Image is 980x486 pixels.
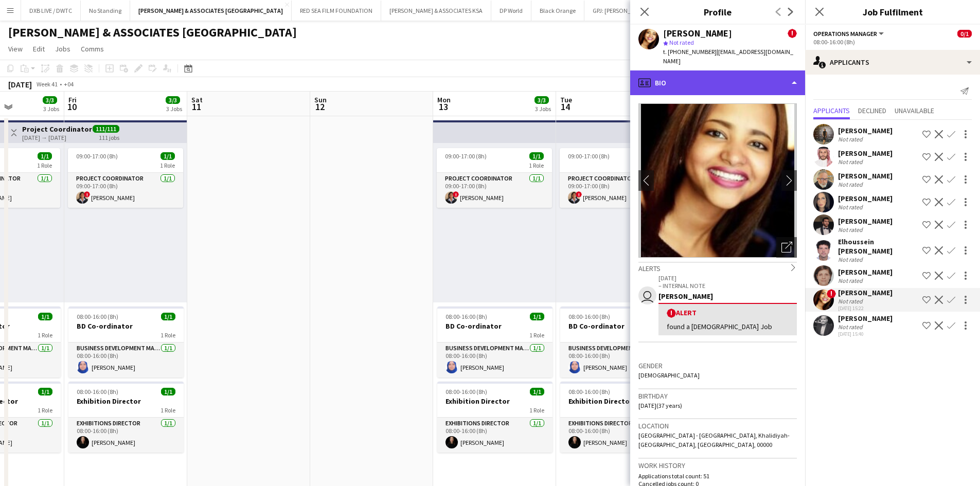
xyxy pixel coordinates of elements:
button: Black Orange [531,1,584,21]
h3: Exhibition Director [560,397,675,406]
a: Edit [29,42,49,56]
button: DXB LIVE / DWTC [21,1,81,21]
div: [PERSON_NAME] [838,171,893,181]
h3: Work history [638,461,797,470]
app-job-card: 09:00-17:00 (8h)1/11 RoleProject Coordinator1/109:00-17:00 (8h)![PERSON_NAME] [437,148,552,208]
div: [PERSON_NAME] [838,194,893,203]
span: ! [827,289,836,298]
div: [DATE] 15:40 [838,331,893,337]
app-job-card: 08:00-16:00 (8h)1/1Exhibition Director1 RoleExhibitions Director1/108:00-16:00 (8h)[PERSON_NAME] [68,382,184,453]
div: Applicants [805,50,980,75]
h3: Exhibition Director [437,397,553,406]
span: 1/1 [530,388,544,395]
span: Not rated [669,39,694,46]
span: 08:00-16:00 (8h) [568,313,610,320]
span: 0/1 [957,30,972,38]
span: Fri [68,95,77,104]
app-job-card: 08:00-16:00 (8h)1/1Exhibition Director1 RoleExhibitions Director1/108:00-16:00 (8h)[PERSON_NAME] [437,382,553,453]
div: [DATE] → [DATE] [22,134,92,141]
span: ! [576,191,582,197]
app-card-role: Exhibitions Director1/108:00-16:00 (8h)[PERSON_NAME] [560,418,675,453]
span: 1 Role [529,406,544,414]
span: 3/3 [166,96,180,104]
div: 111 jobs [99,133,119,141]
div: Not rated [838,277,865,284]
span: 1 Role [37,161,52,169]
img: Crew avatar or photo [638,103,797,258]
span: Declined [858,107,886,114]
span: 1/1 [530,313,544,320]
span: Sat [191,95,203,104]
h3: BD Co-ordinator [560,321,675,331]
span: 1 Role [38,406,52,414]
span: 1/1 [529,152,544,160]
span: [DATE] (37 years) [638,402,682,409]
app-card-role: Business Development Manager1/108:00-16:00 (8h)[PERSON_NAME] [68,343,184,377]
app-job-card: 08:00-16:00 (8h)1/1BD Co-ordinator1 RoleBusiness Development Manager1/108:00-16:00 (8h)[PERSON_NAME] [560,307,675,377]
div: 3 Jobs [166,105,182,113]
p: – INTERNAL NOTE [658,282,797,290]
span: 1/1 [161,313,175,320]
span: 1 Role [160,161,175,169]
app-job-card: 08:00-16:00 (8h)1/1BD Co-ordinator1 RoleBusiness Development Manager1/108:00-16:00 (8h)[PERSON_NAME] [437,307,553,377]
span: 09:00-17:00 (8h) [445,152,487,160]
app-job-card: 09:00-17:00 (8h)1/11 RoleProject Coordinator1/109:00-17:00 (8h)![PERSON_NAME] [560,148,675,208]
div: [PERSON_NAME] [838,149,893,158]
a: Jobs [51,42,75,56]
div: 3 Jobs [535,105,551,113]
app-card-role: Exhibitions Director1/108:00-16:00 (8h)[PERSON_NAME] [437,418,553,453]
app-card-role: Business Development Manager1/108:00-16:00 (8h)[PERSON_NAME] [437,343,553,377]
div: Not rated [838,226,865,233]
button: GPJ: [PERSON_NAME] [584,1,657,21]
span: Sun [314,95,327,104]
span: Operations Manager [813,30,877,38]
span: 08:00-16:00 (8h) [446,388,487,395]
span: 1 Role [161,331,175,339]
div: 3 Jobs [43,105,59,113]
span: 09:00-17:00 (8h) [568,152,610,160]
div: Not rated [838,181,865,188]
h3: Job Fulfilment [805,5,980,19]
span: 3/3 [534,96,549,104]
div: Not rated [838,323,865,331]
div: [PERSON_NAME] [838,126,893,135]
div: Not rated [838,158,865,166]
app-card-role: Exhibitions Director1/108:00-16:00 (8h)[PERSON_NAME] [68,418,184,453]
span: View [8,44,23,53]
h3: Gender [638,361,797,370]
span: 08:00-16:00 (8h) [446,313,487,320]
div: [PERSON_NAME] [838,288,893,297]
span: 1/1 [38,313,52,320]
div: Bio [630,70,805,95]
div: found a [DEMOGRAPHIC_DATA] Job [667,322,789,331]
app-card-role: Project Coordinator1/109:00-17:00 (8h)![PERSON_NAME] [68,173,183,208]
div: [PERSON_NAME] [838,267,893,277]
div: Open photos pop-in [776,237,797,258]
app-job-card: 09:00-17:00 (8h)1/11 RoleProject Coordinator1/109:00-17:00 (8h)![PERSON_NAME] [68,148,183,208]
span: [DEMOGRAPHIC_DATA] [638,371,700,379]
span: 1 Role [529,331,544,339]
button: [PERSON_NAME] & ASSOCIATES KSA [381,1,491,21]
div: Alert [667,308,789,318]
app-job-card: 08:00-16:00 (8h)1/1BD Co-ordinator1 RoleBusiness Development Manager1/108:00-16:00 (8h)[PERSON_NAME] [68,307,184,377]
span: 1 Role [529,161,544,169]
h3: BD Co-ordinator [437,321,553,331]
app-card-role: Project Coordinator1/109:00-17:00 (8h)![PERSON_NAME] [560,173,675,208]
button: DP World [491,1,531,21]
span: | [EMAIL_ADDRESS][DOMAIN_NAME] [663,48,793,65]
span: Jobs [55,44,70,53]
span: Week 41 [34,80,60,88]
a: View [4,42,27,56]
span: 3/3 [43,96,57,104]
span: 1 Role [38,331,52,339]
button: RED SEA FILM FOUNDATION [292,1,381,21]
div: [PERSON_NAME] [658,292,797,301]
h3: BD Co-ordinator [68,321,184,331]
span: 08:00-16:00 (8h) [568,388,610,395]
div: Not rated [838,256,865,263]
